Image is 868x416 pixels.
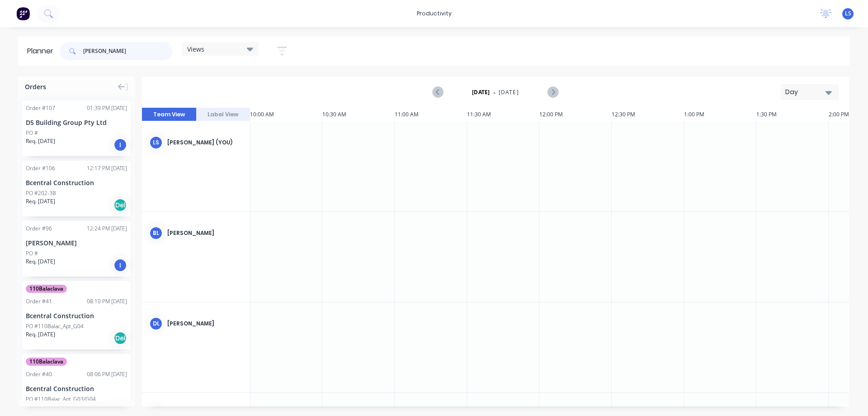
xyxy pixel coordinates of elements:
div: productivity [412,7,456,20]
div: Bcentral Construction [26,384,127,393]
div: Bcentral Construction [26,178,127,187]
button: Previous page [433,86,443,98]
div: PO # [26,129,38,137]
div: 12:00 PM [539,108,612,121]
div: Del [113,331,127,345]
div: 11:30 AM [467,108,539,121]
div: Planner [27,46,58,57]
span: Orders [25,82,46,91]
button: Team View [142,108,196,121]
div: 08:10 PM [DATE] [87,297,127,306]
div: Del [113,198,127,212]
button: Next page [547,86,558,98]
div: 12:30 PM [612,108,684,121]
span: [DATE] [499,88,519,96]
span: Views [187,44,204,54]
div: 10:00 AM [250,108,322,121]
span: Req. [DATE] [26,197,55,206]
div: [PERSON_NAME] (You) [167,139,243,147]
div: Order # 41 [26,297,52,306]
div: Order # 96 [26,225,52,233]
div: PO #110Balac_Apt_G04 [26,322,84,330]
span: Req. [DATE] [26,137,55,145]
button: Label View [196,108,250,121]
div: LS [149,136,163,149]
div: DL [149,317,163,330]
img: Factory [16,7,30,20]
div: 1:00 PM [684,108,756,121]
input: Search for orders... [83,42,173,60]
div: PO #110Balac_Apt_G03/G04 [26,395,96,403]
div: 10:30 AM [322,108,395,121]
div: [PERSON_NAME] [167,229,243,237]
div: I [113,138,127,152]
div: 01:39 PM [DATE] [87,104,127,112]
div: Day [785,87,827,97]
span: Req. [DATE] [26,258,55,266]
div: PO # [26,249,38,258]
span: - [493,87,495,98]
span: 110Balaclava [26,358,67,366]
div: [PERSON_NAME] [26,238,127,248]
strong: [DATE] [472,88,490,96]
div: I [113,258,127,272]
div: Bcentral Construction [26,311,127,320]
button: Day [780,84,839,100]
span: 110Balaclava [26,285,67,293]
div: PO #202-3B [26,189,56,197]
div: Order # 106 [26,164,55,172]
span: Req. [DATE] [26,330,55,339]
div: Order # 40 [26,370,52,378]
div: 12:17 PM [DATE] [87,164,127,172]
div: 1:30 PM [756,108,829,121]
div: 12:24 PM [DATE] [87,225,127,233]
div: 11:00 AM [395,108,467,121]
div: D5 Building Group Pty Ltd [26,118,127,127]
div: [PERSON_NAME] [167,320,243,328]
div: BL [149,226,163,240]
span: LS [845,10,851,18]
div: 08:06 PM [DATE] [87,370,127,378]
div: Order # 107 [26,104,55,112]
